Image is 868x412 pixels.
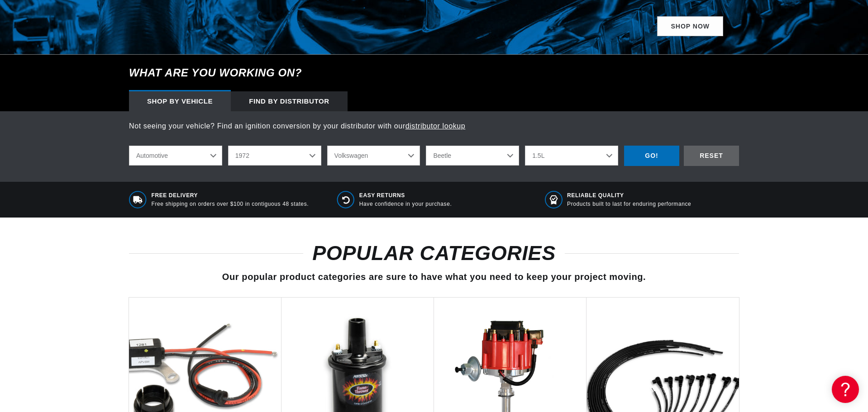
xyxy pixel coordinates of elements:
h6: What are you working on? [106,55,762,91]
a: distributor lookup [405,122,466,130]
div: RESET [684,146,739,166]
p: Have confidence in your purchase. [359,200,452,208]
p: Not seeing your vehicle? Find an ignition conversion by your distributor with our [129,120,739,132]
select: Year [228,146,321,166]
span: RELIABLE QUALITY [567,192,691,199]
div: Find by Distributor [231,91,348,111]
p: Free shipping on orders over $100 in contiguous 48 states. [152,200,309,208]
span: Free Delivery [152,192,309,199]
select: Make [327,146,420,166]
a: SHOP NOW [657,16,723,37]
div: GO! [624,146,679,166]
select: Ride Type [129,146,222,166]
span: Easy Returns [359,192,452,199]
div: Shop by vehicle [129,91,231,111]
p: Products built to last for enduring performance [567,200,691,208]
select: Model [426,146,519,166]
select: Engine [525,146,618,166]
